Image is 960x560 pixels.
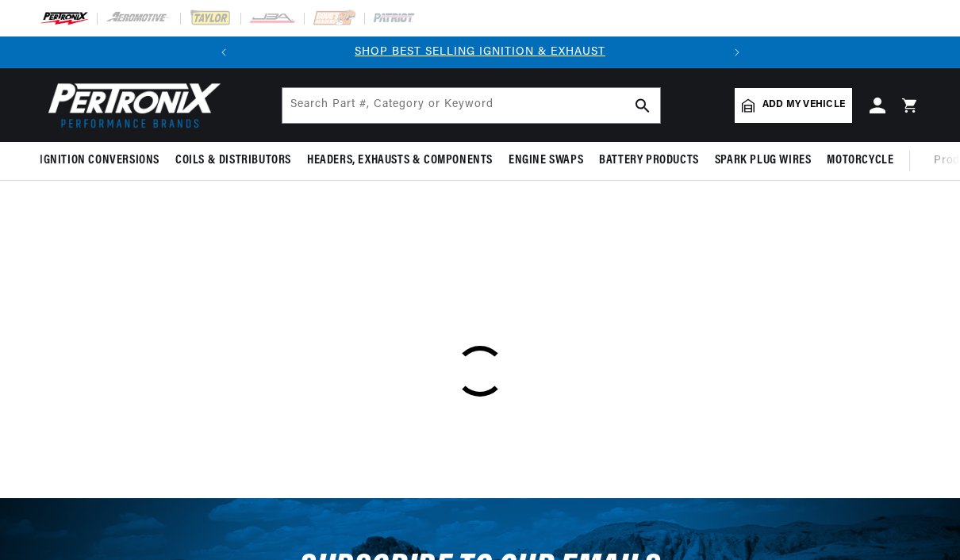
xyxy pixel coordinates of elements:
summary: Battery Products [591,142,707,179]
a: SHOP BEST SELLING IGNITION & EXHAUST [355,46,605,58]
summary: Headers, Exhausts & Components [299,142,501,179]
div: Announcement [240,44,721,61]
summary: Motorcycle [819,142,901,179]
span: Spark Plug Wires [715,152,812,169]
input: Search Part #, Category or Keyword [282,88,660,123]
span: Add my vehicle [762,98,845,113]
summary: Ignition Conversions [40,142,167,179]
button: search button [625,88,660,123]
div: 1 of 2 [240,44,721,61]
button: Translation missing: en.sections.announcements.previous_announcement [208,36,240,68]
span: Engine Swaps [509,152,583,169]
button: Translation missing: en.sections.announcements.next_announcement [721,36,753,68]
span: Motorcycle [827,152,893,169]
summary: Spark Plug Wires [707,142,820,179]
span: Battery Products [599,152,699,169]
summary: Coils & Distributors [167,142,299,179]
span: Headers, Exhausts & Components [307,152,493,169]
span: Ignition Conversions [40,152,159,169]
span: Coils & Distributors [175,152,291,169]
a: Add my vehicle [735,88,852,123]
img: Pertronix [40,78,222,132]
summary: Engine Swaps [501,142,591,179]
